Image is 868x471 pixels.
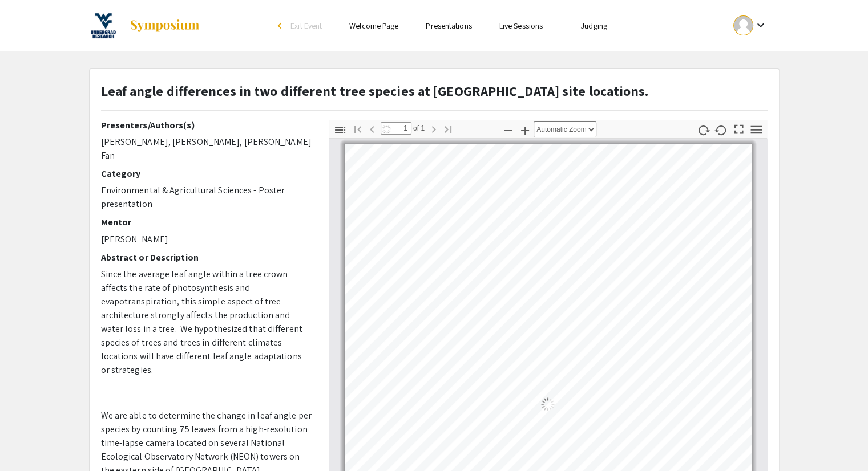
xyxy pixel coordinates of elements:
h2: Category [101,168,312,179]
button: Tools [746,121,766,138]
p: [PERSON_NAME] [101,233,312,246]
button: Go to Last Page [438,120,458,137]
button: Rotate Counterclockwise [711,121,730,138]
p: Environmental & Agricultural Sciences - Poster presentation [101,184,312,211]
a: Presentations [426,21,471,31]
button: Next Page [424,120,443,137]
button: Rotate Clockwise [693,121,713,138]
p: [PERSON_NAME], [PERSON_NAME], [PERSON_NAME] Fan [101,135,312,163]
mat-icon: Expand account dropdown [753,18,767,32]
img: 8th Annual Spring Undergraduate Research Symposium [89,11,118,40]
a: 8th Annual Spring Undergraduate Research Symposium [89,11,200,40]
button: Toggle Sidebar [330,121,350,138]
li: | [556,21,567,31]
iframe: Chat [9,420,49,462]
div: arrow_back_ios [278,22,285,29]
button: Go to First Page [348,120,368,137]
img: Symposium by ForagerOne [129,19,200,33]
strong: Leaf angle differences in two different tree species at [GEOGRAPHIC_DATA] site locations. [101,82,649,100]
a: Live Sessions [499,21,543,31]
span: of 1 [411,122,425,135]
h2: Presenters/Authors(s) [101,120,312,131]
span: Since the average leaf angle within a tree crown affects the rate of photosynthesis and evapotran... [101,268,302,376]
button: Switch to Presentation Mode [729,120,748,136]
h2: Abstract or Description [101,252,312,263]
button: Zoom In [515,121,535,138]
button: Expand account dropdown [721,13,779,38]
span: Exit Event [290,21,322,31]
button: Previous Page [362,120,382,137]
h2: Mentor [101,217,312,228]
select: Zoom [534,121,596,137]
input: Page [381,122,411,135]
a: Judging [581,21,607,31]
a: Welcome Page [349,21,398,31]
button: Zoom Out [498,121,518,138]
